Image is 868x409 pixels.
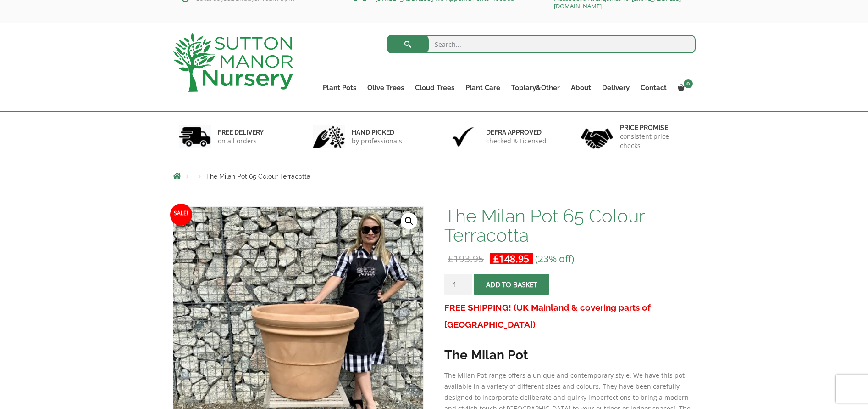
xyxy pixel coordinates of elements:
[474,274,549,295] button: Add to basket
[173,33,293,92] img: logo
[486,128,547,136] h6: Defra approved
[313,125,345,148] img: 2.jpg
[409,81,460,94] a: Cloud Trees
[635,81,672,94] a: Contact
[684,79,693,88] span: 0
[620,132,690,150] p: consistent price checks
[444,206,695,245] h1: The Milan Pot 65 Colour Terracotta
[460,81,506,94] a: Plant Care
[218,128,264,136] h6: FREE DELIVERY
[506,81,565,94] a: Topiary&Other
[173,172,696,180] nav: Breadcrumbs
[444,274,472,295] input: Product quantity
[179,125,211,148] img: 1.jpg
[352,136,402,146] p: by professionals
[597,81,635,94] a: Delivery
[486,136,547,146] p: checked & Licensed
[401,213,417,229] a: View full-screen image gallery
[444,347,528,363] strong: The Milan Pot
[672,81,696,94] a: 0
[444,299,695,333] h3: FREE SHIPPING! (UK Mainland & covering parts of [GEOGRAPHIC_DATA])
[448,252,453,265] span: £
[206,173,310,180] span: The Milan Pot 65 Colour Terracotta
[352,128,402,136] h6: hand picked
[493,252,529,265] bdi: 148.95
[362,81,409,94] a: Olive Trees
[565,81,597,94] a: About
[448,252,484,265] bdi: 193.95
[620,124,690,132] h6: Price promise
[535,252,574,265] span: (23% off)
[581,123,613,151] img: 4.jpg
[218,136,264,146] p: on all orders
[170,204,192,226] span: Sale!
[387,35,696,53] input: Search...
[447,125,479,148] img: 3.jpg
[493,252,499,265] span: £
[317,81,362,94] a: Plant Pots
